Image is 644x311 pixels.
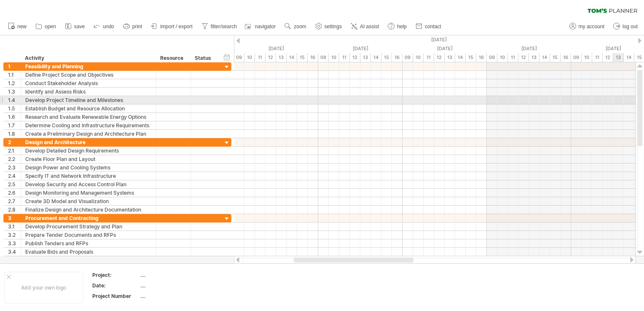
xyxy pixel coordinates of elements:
[425,24,441,29] span: contact
[592,53,603,62] div: 11
[244,21,278,32] a: navigator
[25,239,152,247] div: Publish Tenders and RFPs
[140,282,211,289] div: ....
[8,248,21,256] div: 3.4
[8,147,21,155] div: 2.1
[25,147,152,155] div: Develop Detailed Design Requirements
[561,53,571,62] div: 16
[402,44,487,53] div: Friday, 19 September 2025
[160,24,193,29] span: import / export
[350,53,360,62] div: 12
[25,105,152,113] div: Establish Budget and Resource Allocation
[297,53,308,62] div: 15
[329,53,339,62] div: 10
[8,79,21,87] div: 1.2
[199,21,239,32] a: filter/search
[282,21,309,32] a: zoom
[349,21,381,32] a: AI assist
[33,21,59,32] a: open
[325,24,342,29] span: settings
[8,172,21,180] div: 2.4
[318,44,402,53] div: Thursday, 18 September 2025
[381,53,392,62] div: 15
[25,62,152,70] div: Feasibility and Planning
[294,24,306,29] span: zoom
[25,113,152,121] div: Research and Evaluate Renewable Energy Options
[497,53,508,62] div: 10
[25,79,152,87] div: Conduct Stakeholder Analysis
[313,21,344,32] a: settings
[360,24,379,29] span: AI assist
[244,53,255,62] div: 10
[567,21,607,32] a: my account
[8,138,21,146] div: 2
[579,24,604,29] span: my account
[255,53,266,62] div: 11
[276,53,287,62] div: 13
[132,24,142,29] span: print
[4,272,83,303] div: Add your own logo
[160,54,186,62] div: Resource
[25,164,152,172] div: Design Power and Cooling Systems
[25,121,152,129] div: Determine Cooling and Infrastructure Requirements
[8,71,21,79] div: 1.1
[623,24,638,29] span: log out
[371,53,381,62] div: 14
[92,292,139,300] div: Project Number
[25,214,152,222] div: Procurement and Contracting
[8,214,21,222] div: 3
[413,53,424,62] div: 10
[318,53,329,62] div: 09
[8,197,21,205] div: 2.7
[8,62,21,70] div: 1
[413,21,444,32] a: contact
[17,24,27,29] span: new
[8,105,21,113] div: 1.5
[487,53,497,62] div: 09
[25,223,152,231] div: Develop Procurement Strategy and Plan
[603,53,613,62] div: 12
[8,164,21,172] div: 2.3
[25,155,152,163] div: Create Floor Plan and Layout
[8,239,21,247] div: 3.3
[582,53,592,62] div: 10
[392,53,402,62] div: 16
[550,53,561,62] div: 15
[624,53,634,62] div: 14
[25,71,152,79] div: Define Project Scope and Objectives
[613,53,624,62] div: 13
[8,130,21,138] div: 1.8
[25,180,152,188] div: Develop Security and Access Control Plan
[25,248,152,256] div: Evaluate Bids and Proposals
[45,24,56,29] span: open
[8,121,21,129] div: 1.7
[8,223,21,231] div: 3.1
[508,53,518,62] div: 11
[455,53,466,62] div: 14
[74,24,85,29] span: save
[92,282,139,289] div: Date:
[25,88,152,96] div: Identify and Assess Risks
[149,21,195,32] a: import / export
[195,54,213,62] div: Status
[255,24,276,29] span: navigator
[360,53,371,62] div: 13
[103,24,114,29] span: undo
[25,130,152,138] div: Create a Preliminary Design and Architecture Plan
[487,44,571,53] div: Saturday, 20 September 2025
[140,292,211,300] div: ....
[234,44,318,53] div: Wednesday, 17 September 2025
[424,53,434,62] div: 11
[287,53,297,62] div: 14
[386,21,409,32] a: help
[308,53,318,62] div: 16
[25,206,152,214] div: Finalize Design and Architecture Documentation
[445,53,455,62] div: 13
[63,21,87,32] a: save
[8,113,21,121] div: 1.6
[25,96,152,104] div: Develop Project Timeline and Milestones
[234,53,244,62] div: 09
[25,54,151,62] div: Activity
[91,21,117,32] a: undo
[539,53,550,62] div: 14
